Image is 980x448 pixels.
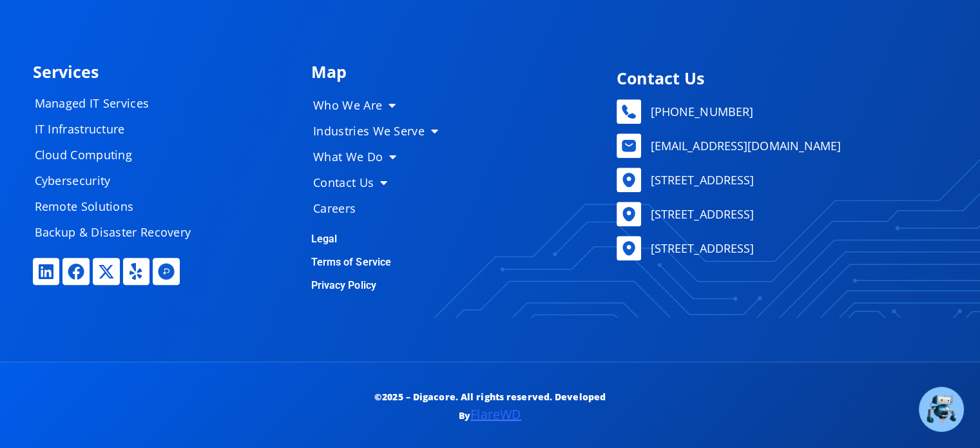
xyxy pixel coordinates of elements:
a: Contact Us [300,170,461,195]
a: Privacy Policy [311,279,376,291]
a: Who We Are [300,92,461,118]
a: IT Infrastructure [22,116,215,142]
p: ©2025 – Digacore. All rights reserved. Developed By [346,388,634,425]
nav: Menu [300,92,461,221]
a: What We Do [300,144,461,170]
a: Cybersecurity [22,168,215,193]
span: [EMAIL_ADDRESS][DOMAIN_NAME] [648,136,841,155]
a: Remote Solutions [22,193,215,219]
span: [STREET_ADDRESS] [648,170,754,190]
a: [STREET_ADDRESS] [617,236,941,260]
a: Backup & Disaster Recovery [22,219,215,245]
h4: Map [311,64,598,80]
span: [STREET_ADDRESS] [648,204,754,224]
a: [STREET_ADDRESS] [617,202,941,226]
h4: Contact Us [617,70,941,86]
span: [STREET_ADDRESS] [648,239,754,258]
a: [EMAIL_ADDRESS][DOMAIN_NAME] [617,133,941,158]
a: Managed IT Services [22,90,215,116]
a: [PHONE_NUMBER] [617,99,941,124]
nav: Menu [22,90,215,245]
h4: Services [33,64,298,80]
a: [STREET_ADDRESS] [617,168,941,192]
a: Cloud Computing [22,142,215,168]
a: Legal [311,233,338,245]
a: Careers [300,195,461,221]
a: Terms of Service [311,256,392,268]
a: Industries We Serve [300,118,461,144]
a: FlareWD [470,405,521,423]
span: [PHONE_NUMBER] [648,102,753,121]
